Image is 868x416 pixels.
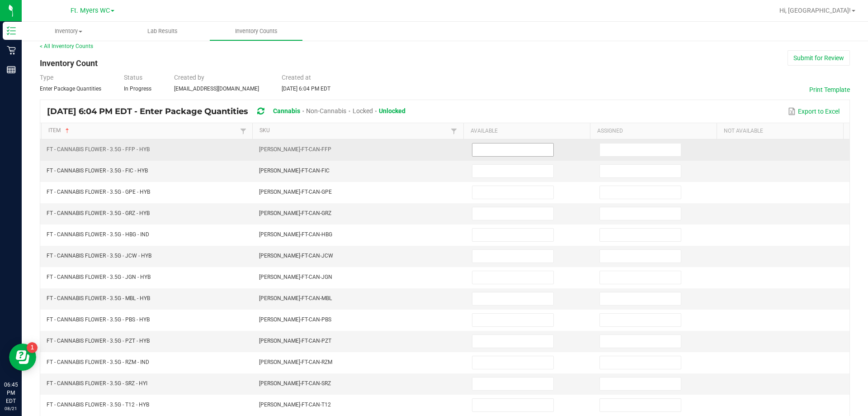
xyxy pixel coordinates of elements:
[306,107,346,115] span: Non-Cannabis
[259,295,332,301] span: [PERSON_NAME]-FT-CAN-MBL
[259,402,331,408] span: [PERSON_NAME]-FT-CAN-T12
[4,405,18,412] p: 08/21
[259,127,448,134] a: SKUSortable
[47,167,148,174] span: FT - CANNABIS FLOWER - 3.5G - FIC - HYB
[47,359,149,365] span: FT - CANNABIS FLOWER - 3.5G - RZM - IND
[590,123,717,139] th: Assigned
[259,338,331,344] span: [PERSON_NAME]-FT-CAN-PZT
[463,123,590,139] th: Available
[259,274,332,280] span: [PERSON_NAME]-FT-CAN-JGN
[223,27,290,35] span: Inventory Counts
[47,295,150,301] span: FT - CANNABIS FLOWER - 3.5G - MBL - HYB
[209,22,303,41] a: Inventory Counts
[48,127,237,134] a: ItemSortable
[47,189,150,195] span: FT - CANNABIS FLOWER - 3.5G - GPE - HYB
[47,146,150,153] span: FT - CANNABIS FLOWER - 3.5G - FFP - HYB
[779,7,851,14] span: Hi, [GEOGRAPHIC_DATA]!
[22,22,115,41] a: Inventory
[786,104,842,119] button: Export to Excel
[238,125,249,137] a: Filter
[7,26,16,35] inline-svg: Inventory
[47,402,149,408] span: FT - CANNABIS FLOWER - 3.5G - T12 - HYB
[259,210,331,216] span: [PERSON_NAME]-FT-CAN-GRZ
[47,316,150,323] span: FT - CANNABIS FLOWER - 3.5G - PBS - HYB
[7,65,16,74] inline-svg: Reports
[40,74,53,81] span: Type
[64,127,71,134] span: Sortable
[47,253,151,259] span: FT - CANNABIS FLOWER - 3.5G - JCW - HYB
[259,167,330,174] span: [PERSON_NAME]-FT-CAN-FIC
[7,46,16,55] inline-svg: Retail
[282,86,330,92] span: [DATE] 6:04 PM EDT
[259,380,331,387] span: [PERSON_NAME]-FT-CAN-SRZ
[259,146,331,153] span: [PERSON_NAME]-FT-CAN-FFP
[717,123,843,139] th: Not Available
[124,74,142,81] span: Status
[4,381,18,405] p: 06:45 PM EDT
[40,58,98,68] span: Inventory Count
[47,274,151,280] span: FT - CANNABIS FLOWER - 3.5G - JGN - HYB
[809,85,850,94] button: Print Template
[47,210,150,216] span: FT - CANNABIS FLOWER - 3.5G - GRZ - HYB
[282,74,311,81] span: Created at
[174,74,204,81] span: Created by
[174,86,259,92] span: [EMAIL_ADDRESS][DOMAIN_NAME]
[9,344,36,371] iframe: Resource center
[273,107,300,115] span: Cannabis
[259,231,332,238] span: [PERSON_NAME]-FT-CAN-HBG
[788,50,850,66] button: Submit for Review
[259,189,332,195] span: [PERSON_NAME]-FT-CAN-GPE
[448,125,459,137] a: Filter
[22,27,115,35] span: Inventory
[47,338,150,344] span: FT - CANNABIS FLOWER - 3.5G - PZT - HYB
[353,107,373,115] span: Locked
[40,86,101,92] span: Enter Package Quantities
[47,103,412,120] div: [DATE] 6:04 PM EDT - Enter Package Quantities
[27,342,38,353] iframe: Resource center unread badge
[259,316,331,323] span: [PERSON_NAME]-FT-CAN-PBS
[115,22,209,41] a: Lab Results
[47,380,147,387] span: FT - CANNABIS FLOWER - 3.5G - SRZ - HYI
[40,43,93,49] a: < All Inventory Counts
[124,86,151,92] span: In Progress
[379,107,406,115] span: Unlocked
[71,7,110,14] span: Ft. Myers WC
[135,27,190,35] span: Lab Results
[259,253,333,259] span: [PERSON_NAME]-FT-CAN-JCW
[259,359,332,365] span: [PERSON_NAME]-FT-CAN-RZM
[47,231,149,238] span: FT - CANNABIS FLOWER - 3.5G - HBG - IND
